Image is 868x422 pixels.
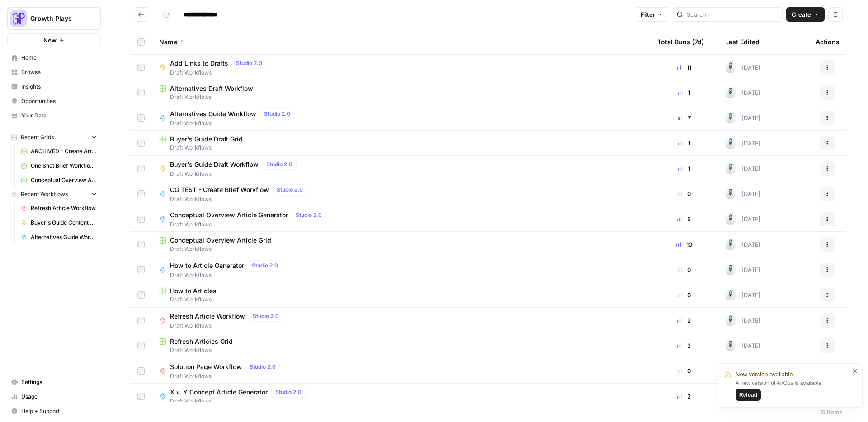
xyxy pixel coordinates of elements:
[657,392,711,401] div: 2
[21,83,97,91] span: Insights
[725,315,736,326] img: odyn83o5p1wan4k8cy2vh2ud1j9q
[159,159,643,178] a: Buyer's Guide Draft WorkflowStudio 2.0Draft Workflows
[657,215,711,224] div: 5
[170,160,259,169] span: Buyer's Guide Draft Workflow
[266,160,292,169] span: Studio 2.0
[725,113,736,123] img: odyn83o5p1wan4k8cy2vh2ud1j9q
[725,29,759,54] div: Last Edited
[687,10,778,19] input: Search
[641,10,655,19] span: Filter
[170,119,298,127] span: Draft Workflows
[7,51,101,65] a: Home
[657,164,711,173] div: 1
[725,163,736,174] img: odyn83o5p1wan4k8cy2vh2ud1j9q
[170,322,287,330] span: Draft Workflows
[7,94,101,108] a: Opportunities
[170,185,269,194] span: CG TEST - Create Brief Workflow
[159,184,643,203] a: CG TEST - Create Brief WorkflowStudio 2.0Draft Workflows
[725,87,761,98] div: [DATE]
[159,144,643,152] span: Draft Workflows
[250,363,276,371] span: Studio 2.0
[725,188,736,199] img: odyn83o5p1wan4k8cy2vh2ud1j9q
[170,195,311,203] span: Draft Workflows
[725,239,736,250] img: odyn83o5p1wan4k8cy2vh2ud1j9q
[725,315,761,326] div: [DATE]
[159,245,643,253] span: Draft Workflows
[657,139,711,148] div: 1
[657,265,711,274] div: 0
[170,135,243,144] span: Buyer's Guide Draft Grid
[236,59,262,67] span: Studio 2.0
[7,33,101,47] button: New
[159,135,643,152] a: Buyer's Guide Draft GridDraft Workflows
[170,109,256,118] span: Alternatives Guide Workflow
[170,59,228,68] span: Add Links to Drafts
[296,211,322,219] span: Studio 2.0
[21,68,97,76] span: Browse
[30,14,85,23] span: Growth Plays
[170,362,242,371] span: Solution Page Workflow
[725,188,761,199] div: [DATE]
[657,316,711,325] div: 2
[739,391,757,399] span: Reload
[17,144,101,159] a: ARCHIVED - Create Article Brief
[816,29,840,54] div: Actions
[264,110,290,118] span: Studio 2.0
[725,290,761,300] div: [DATE]
[725,138,761,149] div: [DATE]
[7,188,101,201] button: Recent Workflows
[159,346,643,354] span: Draft Workflows
[277,186,303,194] span: Studio 2.0
[657,113,711,122] div: 7
[21,97,97,105] span: Opportunities
[21,133,54,141] span: Recent Grids
[170,211,288,220] span: Conceptual Overview Article Generator
[21,407,97,415] span: Help + Support
[159,387,643,406] a: X v. Y Concept Article GeneratorStudio 2.0Draft Workflows
[635,7,669,22] button: Filter
[17,201,101,216] a: Refresh Article Workflow
[159,295,643,304] span: Draft Workflows
[657,291,711,300] div: 0
[657,63,711,72] div: 11
[10,10,27,27] img: Growth Plays Logo
[170,236,271,245] span: Conceptual Overview Article Grid
[21,112,97,120] span: Your Data
[725,163,761,174] div: [DATE]
[17,230,101,244] a: Alternatives Guide Workflow
[31,233,97,241] span: Alternatives Guide Workflow
[21,190,68,198] span: Recent Workflows
[170,312,245,321] span: Refresh Article Workflow
[159,108,643,127] a: Alternatives Guide WorkflowStudio 2.0Draft Workflows
[7,7,101,30] button: Workspace: Growth Plays
[725,113,761,123] div: [DATE]
[170,286,217,295] span: How to Articles
[159,29,643,54] div: Name
[7,80,101,94] a: Insights
[7,389,101,404] a: Usage
[170,220,330,229] span: Draft Workflows
[170,170,300,178] span: Draft Workflows
[170,69,270,77] span: Draft Workflows
[170,271,286,279] span: Draft Workflows
[725,340,736,351] img: odyn83o5p1wan4k8cy2vh2ud1j9q
[7,404,101,418] button: Help + Support
[253,312,279,320] span: Studio 2.0
[31,176,97,184] span: Conceptual Overview Article Grid
[252,262,278,270] span: Studio 2.0
[725,264,761,275] div: [DATE]
[17,216,101,230] a: Buyer's Guide Content Workflow - Gemini/[PERSON_NAME] Version
[159,311,643,330] a: Refresh Article WorkflowStudio 2.0Draft Workflows
[134,7,148,22] button: Go back
[725,62,736,73] img: odyn83o5p1wan4k8cy2vh2ud1j9q
[17,173,101,188] a: Conceptual Overview Article Grid
[43,36,57,45] span: New
[31,162,97,170] span: One Shot Brief Workflow Grid
[159,286,643,304] a: How to ArticlesDraft Workflows
[170,84,253,93] span: Alternatives Draft Workflow
[170,372,283,380] span: Draft Workflows
[792,10,811,19] span: Create
[159,260,643,279] a: How to Article GeneratorStudio 2.0Draft Workflows
[159,210,643,229] a: Conceptual Overview Article GeneratorStudio 2.0Draft Workflows
[820,408,843,417] div: 15 Items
